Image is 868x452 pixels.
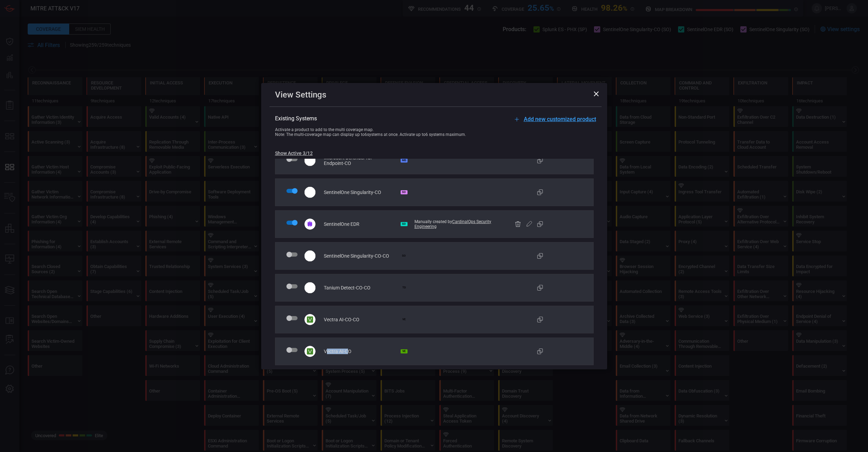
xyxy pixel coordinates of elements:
[401,317,408,322] div: VE
[324,285,371,290] span: Tanium Detect-CO-CO
[324,190,381,195] span: SentinelOne Singularity-CO
[401,158,408,163] div: MD
[324,317,359,322] span: Vectra AI-CO-CO
[414,219,514,229] div: Manually created by
[401,349,408,353] div: VE
[401,286,408,290] div: TD
[304,219,316,230] img: svg+xml;base64,PD94bWwgdmVyc2lvbj0iMS4wIiBlbmNvZGluZz0idXRmLTgiPz4KPCEtLSBHZW5lcmF0b3I6IEFkb2JlIE...
[536,156,544,165] button: Clone
[401,222,408,226] div: SO
[275,90,596,100] div: View Settings
[536,252,544,260] button: Clone
[275,132,607,137] div: Note: The multi-coverage map can display up to 6 systems at once. Activate up to 6 systems maximum.
[513,115,596,123] button: Add new customized product
[536,220,544,228] button: Clone
[275,127,607,132] div: Activate a product to add to the multi coverage map.
[324,155,394,166] span: Microsoft Defender for Endpoint-CO
[536,347,544,356] button: Clone
[275,115,607,122] div: Existing Systems
[524,116,596,122] span: Add new customized product
[525,220,533,228] button: Edit
[324,221,359,227] span: SentinelOne EDR
[536,188,544,196] button: Clone
[324,349,351,354] span: Vectra AI-CO
[401,254,408,258] div: SO
[324,253,389,259] span: SentinelOne Singularity-CO-CO
[536,315,544,324] button: Clone
[514,220,522,228] button: Delete
[304,346,316,357] img: svg+xml;base64,PD94bWwgdmVyc2lvbj0iMS4wIiBlbmNvZGluZz0idXRmLTgiPz4KPCEtLSBHZW5lcmF0b3I6IEFkb2JlIE...
[275,150,313,156] button: Show Active 3/12
[401,190,408,194] div: SO
[304,314,316,325] img: svg+xml;base64,PD94bWwgdmVyc2lvbj0iMS4wIiBlbmNvZGluZz0idXRmLTgiPz4KPCEtLSBHZW5lcmF0b3I6IEFkb2JlIE...
[414,219,491,229] span: CardinalOps Security Engineering
[536,284,544,292] button: Clone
